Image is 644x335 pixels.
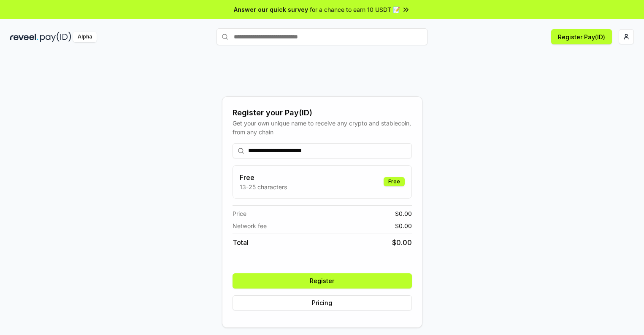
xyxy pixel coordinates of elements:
[233,107,412,119] div: Register your Pay(ID)
[73,32,97,42] div: Alpha
[10,32,38,42] img: reveel_dark
[310,5,400,14] span: for a chance to earn 10 USDT 📝
[395,221,412,230] span: $ 0.00
[240,182,287,191] p: 13-25 characters
[233,273,412,289] button: Register
[384,177,405,186] div: Free
[234,5,308,14] span: Answer our quick survey
[392,237,412,248] span: $ 0.00
[395,209,412,218] span: $ 0.00
[233,295,412,310] button: Pricing
[240,172,287,182] h3: Free
[40,32,71,42] img: pay_id
[233,237,249,248] span: Total
[233,221,267,230] span: Network fee
[551,29,612,44] button: Register Pay(ID)
[233,209,246,218] span: Price
[233,119,412,136] div: Get your own unique name to receive any crypto and stablecoin, from any chain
